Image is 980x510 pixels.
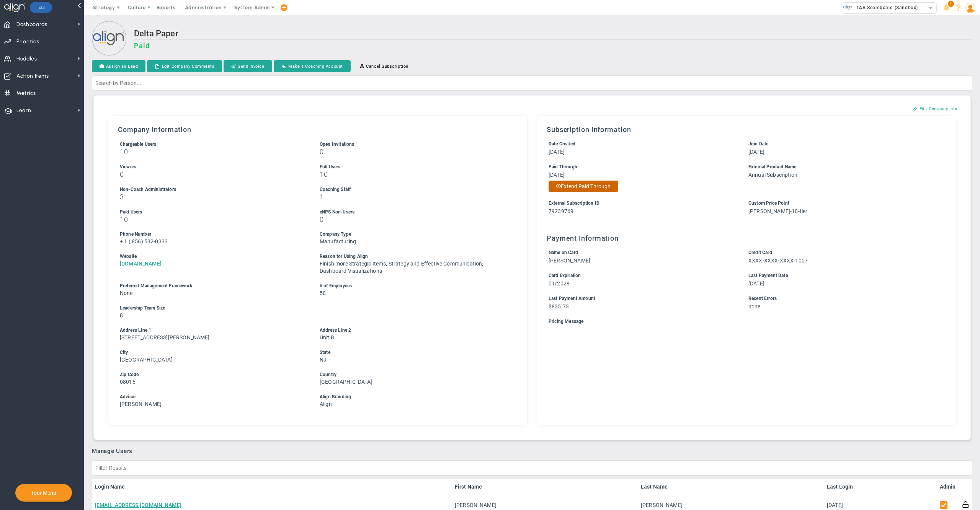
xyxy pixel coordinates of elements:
a: Login Name [95,484,449,490]
span: Annual Subscription [748,172,797,178]
a: Last Login [827,484,863,490]
span: 1 [124,238,127,244]
span: None [120,290,133,296]
span: [STREET_ADDRESS][PERSON_NAME] [120,334,210,341]
h3: 0 [320,148,505,155]
div: Reason for Using Align [320,253,505,260]
span: [DATE] [549,172,565,178]
span: [PERSON_NAME] [120,401,162,407]
button: Assign as Lead [92,60,145,72]
h3: 10 [120,216,305,223]
a: Last Name [641,484,821,490]
div: # of Employees [320,282,505,290]
div: City [120,349,305,356]
span: 856 [132,238,141,244]
span: Non-Coach Administrators [120,187,176,192]
button: Tour Menu [29,489,59,496]
span: [PERSON_NAME] [549,257,590,264]
h3: Paid [134,42,972,50]
a: First Name [455,484,635,490]
div: External Subscription ID [549,200,734,207]
span: $825.73 [549,303,569,310]
img: 33626.Company.photo [843,3,853,12]
span: Action Items [16,68,49,84]
a: [DOMAIN_NAME] [120,261,162,267]
div: Zip Code [120,371,305,378]
span: 1 [948,1,954,7]
h3: Payment Information [547,234,946,242]
div: Credit Card [748,249,934,256]
div: Custom Price Point [748,200,934,207]
span: Open Invitations [320,142,354,147]
span: Manufacturing [320,238,356,244]
input: Filter Results [92,460,972,476]
label: Includes Users + Open Invitations, excludes Coaching Staff [120,141,157,147]
div: Address Line 2 [320,327,505,334]
div: Company Type [320,231,505,238]
img: 48978.Person.photo [965,3,975,13]
div: Join Date [748,140,934,148]
div: Leadership Team Size [120,305,505,312]
button: Send Invoice [224,60,272,72]
span: none [748,303,761,310]
h3: 1 [320,193,505,200]
span: Metrics [16,85,36,101]
span: [PERSON_NAME]-10-tier [748,208,807,214]
span: Chargeable Users [120,142,157,147]
span: [DATE] [748,280,764,287]
button: Make a Coaching Account [274,60,351,72]
div: Align Branding [320,393,505,401]
span: XXXX-XXXX-XXXX-1007 [748,257,808,264]
span: Administration [185,5,221,10]
div: Preferred Management Framework [120,282,305,290]
button: Reset Password [962,500,969,508]
h3: 0 [320,216,505,223]
span: 8 [120,312,123,318]
span: Unit B [320,334,334,341]
img: Loading... [92,21,126,55]
span: 01/2028 [549,280,570,287]
span: ) [141,238,143,244]
h3: Subscription Information [547,125,946,134]
span: Huddles [16,51,37,67]
div: Paid Through [549,163,734,171]
h3: 10 [120,148,305,155]
div: Address Line 1 [120,327,305,334]
span: eNPS Non-Users [320,209,354,215]
h3: Manage Users [92,448,972,455]
h2: Delta Paper [134,29,972,40]
span: NJ [320,357,327,363]
div: Website [120,253,305,260]
span: 79239769 [549,208,573,214]
span: [GEOGRAPHIC_DATA] [120,357,173,363]
span: [DATE] [549,149,565,155]
div: Last Payment Amount [549,295,734,302]
span: 532-0333 [144,238,168,244]
span: Finish more Strategic Items, Strategy and Effective Communication, Dashboard Visualizations [320,261,483,274]
h3: 10 [320,171,505,178]
button: Extend Paid Through [549,181,618,192]
div: Pricing Message [549,318,934,325]
span: Dashboards [16,16,47,33]
span: select [925,3,936,13]
span: Align [320,401,332,407]
div: Card Expiration [549,272,734,279]
button: Edit Company Info [905,103,965,115]
span: Culture [128,5,146,10]
a: [EMAIL_ADDRESS][DOMAIN_NAME] [95,502,181,508]
span: System Admin [234,5,270,10]
span: 1AA Scoreboard (Sandbox) [853,3,918,13]
span: Strategy [93,5,115,10]
h3: 0 [120,171,305,178]
div: Phone Number [120,231,305,238]
button: Cancel Subscription [352,60,416,72]
input: Search by Person... [92,75,972,91]
div: Recent Errors [748,295,934,302]
h3: Company Information [118,125,518,134]
div: Country [320,371,505,378]
span: Learn [16,103,31,119]
div: External Product Name [748,163,934,171]
span: ( [129,238,131,244]
span: Viewers [120,164,136,169]
div: Date Created [549,140,734,148]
